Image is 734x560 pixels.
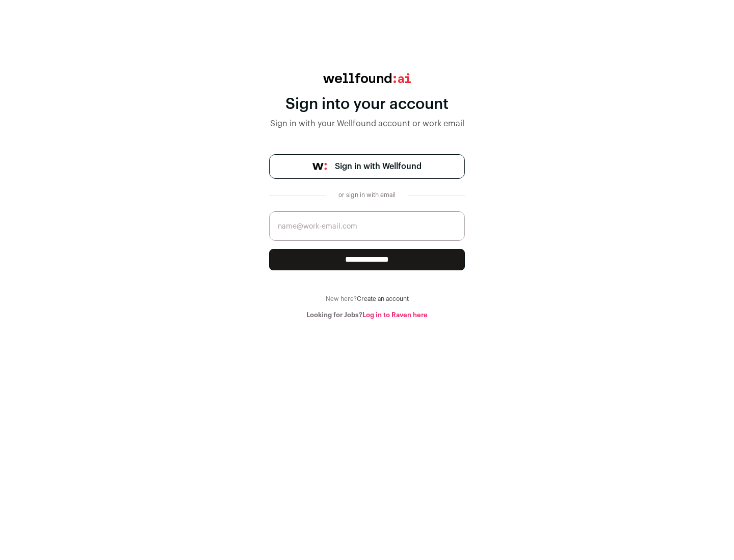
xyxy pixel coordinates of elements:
[334,191,400,199] div: or sign in with email
[269,295,465,303] div: New here?
[269,118,465,130] div: Sign in with your Wellfound account or work email
[335,160,422,173] span: Sign in with Wellfound
[269,311,465,319] div: Looking for Jobs?
[269,95,465,114] div: Sign into your account
[362,312,428,318] a: Log in to Raven here
[269,154,465,179] a: Sign in with Wellfound
[312,163,327,170] img: wellfound-symbol-flush-black-fb3c872781a75f747ccb3a119075da62bfe97bd399995f84a933054e44a575c4.png
[269,211,465,241] input: name@work-email.com
[357,296,409,302] a: Create an account
[323,73,411,83] img: wellfound:ai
